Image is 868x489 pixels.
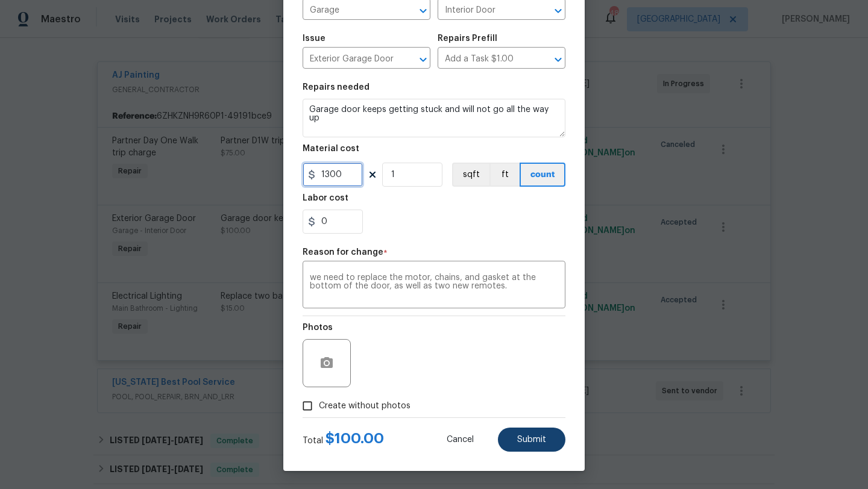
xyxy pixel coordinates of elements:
button: count [520,163,565,187]
div: Total [303,432,384,447]
h5: Photos [303,323,333,332]
button: ft [489,163,520,187]
button: Cancel [427,428,493,452]
h5: Labor cost [303,194,348,202]
button: Open [550,51,567,68]
button: Open [415,2,432,19]
textarea: Garage door keeps getting stuck and will not go all the way up [303,99,565,137]
textarea: we need to replace the motor, chains, and gasket at the bottom of the door, as well as two new re... [310,273,558,299]
span: Cancel [447,435,474,444]
button: Submit [498,428,565,452]
h5: Repairs needed [303,83,370,92]
span: Submit [517,435,546,444]
h5: Repairs Prefill [438,34,497,43]
h5: Reason for change [303,248,383,257]
span: $ 100.00 [325,431,384,446]
h5: Issue [303,34,325,43]
button: sqft [452,163,489,187]
h5: Material cost [303,145,359,153]
button: Open [415,51,432,68]
button: Open [550,2,567,19]
span: Create without photos [319,400,410,413]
